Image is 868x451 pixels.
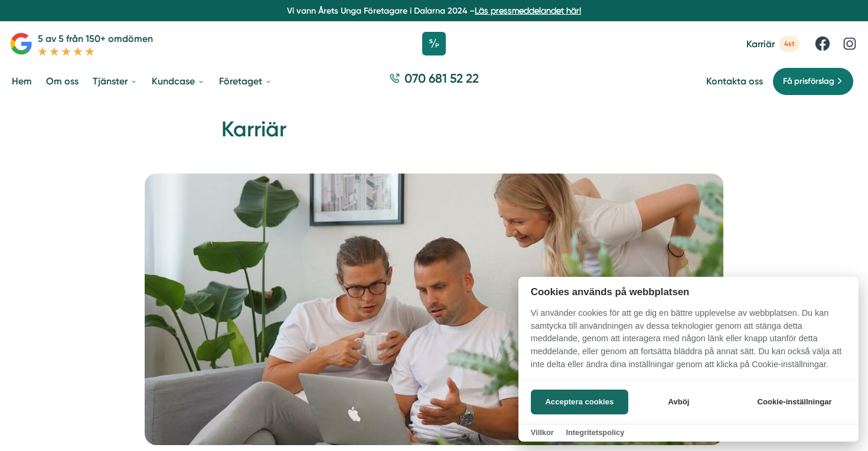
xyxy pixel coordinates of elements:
button: Cookie-inställningar [743,390,846,414]
button: Acceptera cookies [531,390,628,414]
a: Integritetspolicy [566,428,624,437]
button: Avböj [632,390,726,414]
h2: Cookies används på webbplatsen [518,286,859,298]
p: Vi använder cookies för att ge dig en bättre upplevelse av webbplatsen. Du kan samtycka till anvä... [518,307,859,379]
a: Villkor [531,428,554,437]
